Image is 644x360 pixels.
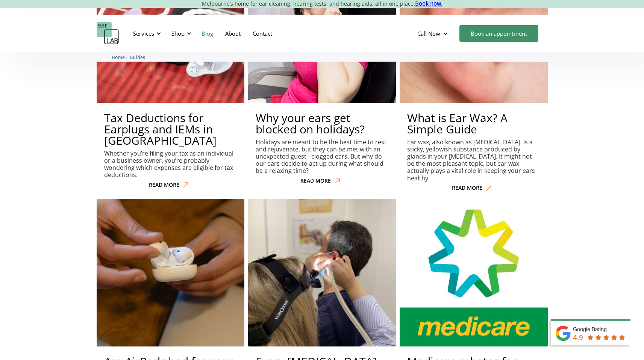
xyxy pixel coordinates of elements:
[112,53,130,61] li: 〉
[256,139,388,175] p: Holidays are meant to be the best time to rest and rejuvenate, but they can be met with an unexpe...
[195,23,219,44] a: Blog
[104,112,237,146] h2: Tax Deductions for Earplugs and IEMs in [GEOGRAPHIC_DATA]
[104,150,237,179] p: Whether you’re filing your tax as an individual or a business owner, you’re probably wondering wh...
[130,54,145,60] span: Guides
[130,53,145,61] a: Guides
[219,23,247,44] a: About
[248,199,396,346] img: Every earwax removal method compared
[411,22,456,45] div: Call Now
[300,178,331,184] div: READ MORE
[247,23,278,44] a: Contact
[90,192,251,353] img: Are AirPods bad for your ears?
[256,112,388,135] h2: Why your ears get blocked on holidays?
[112,54,125,60] span: Home
[459,25,538,42] a: Book an appointment
[97,22,119,45] a: home
[452,185,482,191] div: READ MORE
[167,22,194,45] div: Shop
[417,30,440,37] div: Call Now
[171,30,185,37] div: Shop
[129,22,163,45] div: Services
[407,112,540,135] h2: What is Ear Wax? A Simple Guide
[133,30,154,37] div: Services
[149,182,179,188] div: READ MORE
[112,53,125,61] a: Home
[407,139,540,182] p: Ear wax, also known as [MEDICAL_DATA], is a sticky, yellowish substance produced by glands in you...
[400,199,547,346] img: Medicare rebates for hearing tests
